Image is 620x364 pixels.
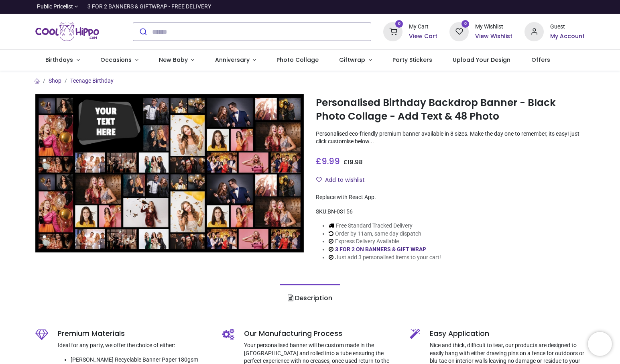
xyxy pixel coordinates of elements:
[148,50,205,71] a: New Baby
[392,56,432,64] span: Party Stickers
[416,3,585,11] iframe: Customer reviews powered by Trustpilot
[87,3,211,11] div: 3 FOR 2 BANNERS & GIFTWRAP - FREE DELIVERY
[329,238,441,246] li: Express Delivery Available
[90,50,148,71] a: Occasions
[133,23,152,41] button: Submit
[215,56,250,64] span: Anniversary
[329,50,382,71] a: Giftwrap
[550,23,585,31] div: Guest
[339,56,365,64] span: Giftwrap
[316,177,322,183] i: Add to wishlist
[531,56,550,64] span: Offers
[409,23,437,31] div: My Cart
[58,342,211,350] p: Ideal for any party, we offer the choice of either:
[449,28,469,35] a: 0
[348,158,363,166] span: 19.98
[550,33,585,41] a: My Account
[335,246,426,252] a: 3 FOR 2 ON BANNERS & GIFT WRAP
[329,230,441,238] li: Order by 11am, same day dispatch
[35,94,304,252] img: Personalised Birthday Backdrop Banner - Black Photo Collage - Add Text & 48 Photo
[316,96,585,124] h1: Personalised Birthday Backdrop Banner - Black Photo Collage - Add Text & 48 Photo
[205,50,266,71] a: Anniversary
[588,332,612,356] iframe: Brevo live chat
[70,77,114,84] a: Teenage Birthday
[316,130,585,146] p: Personalised eco-friendly premium banner available in 8 sizes. Make the day one to remember, its ...
[45,56,73,64] span: Birthdays
[244,329,398,339] h5: Our Manufacturing Process
[280,284,340,312] a: Description
[475,23,512,31] div: My Wishlist
[49,77,61,84] a: Shop
[383,28,402,35] a: 0
[327,208,353,215] span: BN-03156
[37,3,73,11] span: Public Pricelist
[329,254,441,262] li: Just add 3 personalised items to your cart!
[395,20,403,28] sup: 0
[344,158,363,166] span: £
[321,155,340,167] span: 9.99
[58,329,211,339] h5: Premium Materials
[316,173,372,187] button: Add to wishlistAdd to wishlist
[71,356,211,364] li: [PERSON_NAME] Recyclable Banner Paper 180gsm
[329,222,441,230] li: Free Standard Tracked Delivery
[430,329,585,339] h5: Easy Application
[35,3,78,11] a: Public Pricelist
[35,50,90,71] a: Birthdays
[453,56,510,64] span: Upload Your Design
[100,56,132,64] span: Occasions
[409,33,437,41] a: View Cart
[276,56,319,64] span: Photo Collage
[159,56,188,64] span: New Baby
[475,33,512,41] a: View Wishlist
[316,208,585,216] div: SKU:
[316,193,585,201] div: Replace with React App.
[35,20,100,43] img: Cool Hippo
[35,20,100,43] a: Logo of Cool Hippo
[316,155,340,167] span: £
[461,20,469,28] sup: 0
